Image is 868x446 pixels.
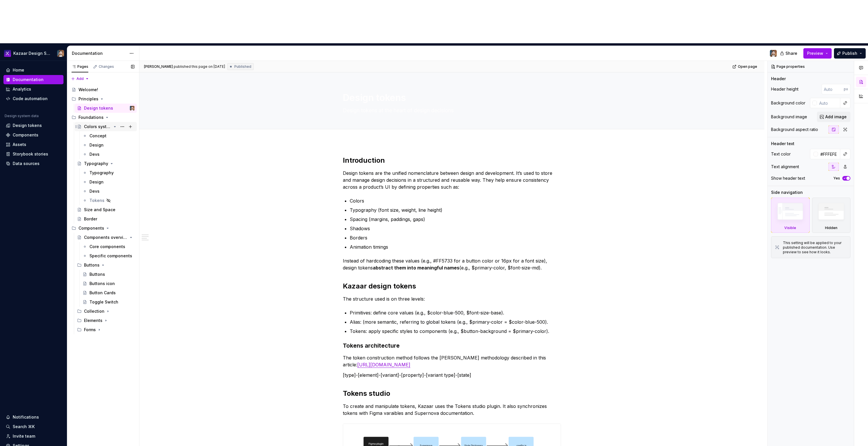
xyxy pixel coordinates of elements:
h3: Tokens architecture [343,342,561,350]
a: Tokens [80,196,137,205]
div: Text alignment [771,164,799,170]
div: This setting will be applied to your published documentation. Use preview to see how it looks. [783,241,847,254]
div: Welcome! [78,87,98,93]
div: Elements [75,316,137,325]
a: Storybook stories [3,149,63,159]
div: Forms [75,325,137,334]
button: Publish [834,48,866,59]
div: Foundations [78,115,104,120]
div: Foundations [69,113,137,122]
div: Code automation [13,96,48,102]
a: Concept [80,131,137,140]
a: Documentation [3,75,63,84]
p: Animation timings [350,243,561,250]
div: Storybook stories [13,151,48,157]
a: Assets [3,140,63,149]
label: Yes [833,176,840,181]
span: Published [234,64,251,69]
a: Open page [731,63,760,71]
textarea: Design tokens [342,91,560,105]
div: Page tree [69,85,137,334]
p: Design tokens are the unified nomenclature between design and development. It’s used to store and... [343,170,561,190]
div: Show header text [771,175,805,181]
img: Frederic [770,50,777,57]
a: Toggle Switch [80,297,137,307]
div: Typography [84,161,108,166]
a: [URL][DOMAIN_NAME] [357,362,410,368]
div: Text color [771,151,791,157]
div: Concept [89,133,106,139]
div: Hidden [812,198,851,233]
button: Kazaar Design SystemFrederic [1,47,66,59]
span: Add [76,76,84,81]
a: Core components [80,242,137,251]
a: Typography [75,159,137,168]
p: The structure used is on three levels: [343,295,561,302]
a: Code automation [3,94,63,103]
a: Components overview [75,233,137,242]
div: Collection [75,307,137,316]
div: Tokens [89,198,104,203]
div: published this page on [DATE] [174,64,225,69]
div: Typography [89,170,114,176]
button: Add image [817,112,850,122]
div: Visible [784,226,796,230]
input: Auto [818,149,840,159]
div: Devs [89,188,100,194]
p: Primitives: define core values (e.g., $color-blue-500, $font-size-base). [350,309,561,316]
div: Buttons [75,261,137,270]
img: Frederic [57,50,64,57]
a: Data sources [3,159,63,168]
p: Tokens: apply specific styles to components (e.g., $button-background = $primary-color). [350,328,561,335]
div: Design system data [5,114,39,118]
div: Side navigation [771,190,803,195]
h2: Kazaar design tokens [343,282,561,291]
button: Share [777,48,801,59]
a: Size and Space [75,205,137,214]
h2: Tokens studio [343,389,561,398]
span: [PERSON_NAME] [144,64,173,69]
div: Components [13,132,38,138]
div: Background aspect ratio [771,127,818,132]
img: 430d0a0e-ca13-4282-b224-6b37fab85464.png [4,50,11,57]
button: Search ⌘K [3,422,63,431]
span: Publish [842,50,857,56]
a: Welcome! [69,85,137,94]
img: Frederic [130,106,134,110]
p: Alias: (more semantic, referring to global tokens (e.g., $primary-color = $color-blue-500). [350,318,561,325]
input: Auto [822,84,844,94]
div: Changes [99,64,114,69]
p: Typography (font size, weight, line height) [350,207,561,213]
strong: abstract them into meaningful names [373,265,459,271]
div: Components overview [84,235,128,240]
div: Colors system [84,124,111,130]
a: Button Cards [80,288,137,297]
a: Design [80,177,137,187]
a: Analytics [3,85,63,94]
a: Typography [80,168,137,177]
div: Principles [78,96,98,102]
div: Buttons icon [89,281,115,286]
div: Analytics [13,86,31,92]
div: Visible [771,198,810,233]
input: Auto [817,98,840,108]
div: Border [84,216,97,222]
a: Design [80,140,137,150]
div: Header text [771,141,794,147]
div: Invite team [13,433,35,439]
div: Toggle Switch [89,299,118,305]
a: Buttons [80,270,137,279]
button: Notifications [3,413,63,422]
p: [type]-[element]-[variant]-[property]-[variant type]-[state] [343,372,561,378]
p: Shadows [350,225,561,232]
div: Data sources [13,161,40,166]
a: Components [3,130,63,140]
div: Devs [89,151,100,157]
div: Components [78,225,104,231]
a: Devs [80,187,137,196]
div: Specific components [89,253,132,259]
textarea: Design tokens at the heart of design decisions [342,106,560,115]
div: Design [89,142,104,148]
div: Documentation [72,50,126,56]
p: Spacing (margins, paddings, gaps) [350,216,561,223]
